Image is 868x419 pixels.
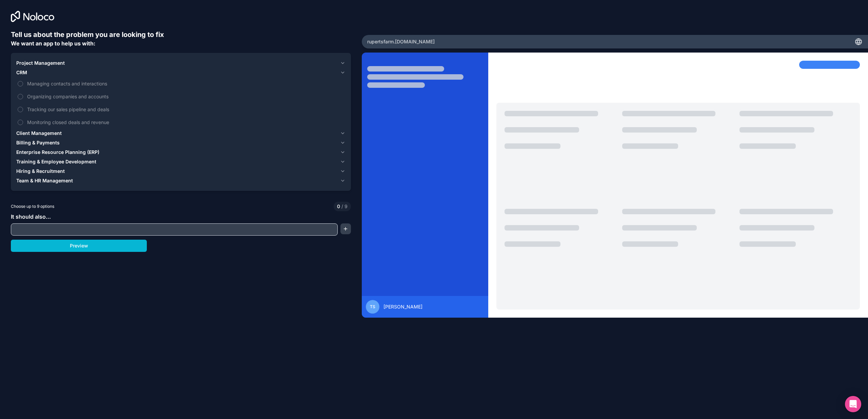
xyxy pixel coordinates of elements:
button: Preview [11,240,147,252]
span: 9 [340,203,348,210]
div: Open Intercom Messenger [845,396,861,412]
button: Monitoring closed deals and revenue [18,120,23,125]
button: Project Management [16,58,346,68]
button: Training & Employee Development [16,157,346,166]
button: Client Management [16,128,346,138]
button: Billing & Payments [16,138,346,147]
span: Client Management [16,130,62,137]
button: Managing contacts and interactions [18,81,23,86]
button: Team & HR Management [16,176,346,185]
span: 0 [337,203,340,210]
span: TS [370,304,375,310]
h6: Tell us about the problem you are looking to fix [11,30,351,39]
button: Hiring & Recruitment [16,166,346,176]
span: Training & Employee Development [16,158,96,165]
span: Billing & Payments [16,139,60,146]
span: Tracking our sales pipeline and deals [27,106,344,113]
span: Enterprise Resource Planning (ERP) [16,149,99,156]
span: Project Management [16,60,65,66]
span: We want an app to help us with: [11,40,95,47]
span: rupertsfarm .[DOMAIN_NAME] [367,38,435,45]
span: [PERSON_NAME] [383,303,422,310]
span: Monitoring closed deals and revenue [27,119,344,126]
div: CRM [16,77,346,128]
button: CRM [16,68,346,77]
button: Enterprise Resource Planning (ERP) [16,147,346,157]
span: CRM [16,69,27,76]
span: Organizing companies and accounts [27,93,344,100]
button: Organizing companies and accounts [18,94,23,99]
span: Team & HR Management [16,177,73,184]
button: Tracking our sales pipeline and deals [18,107,23,112]
span: Choose up to 9 options [11,203,54,209]
span: Managing contacts and interactions [27,80,344,87]
span: It should also... [11,213,51,220]
span: / [341,203,343,209]
span: Hiring & Recruitment [16,168,65,175]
